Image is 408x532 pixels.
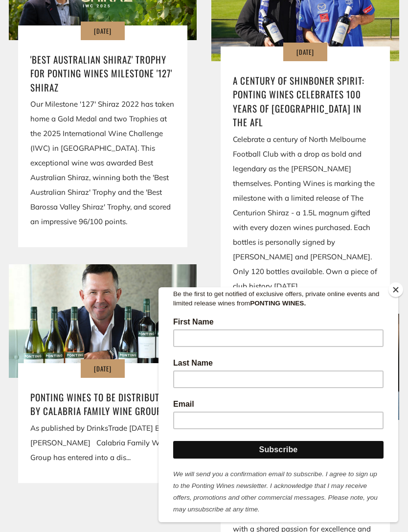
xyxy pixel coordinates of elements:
[15,321,225,339] input: Subscribe
[15,198,225,209] label: First Name
[233,73,378,129] a: A Century of Shinboner Spirit: Ponting Wines Celebrates 100 Years of [GEOGRAPHIC_DATA] in the AFL
[94,26,112,36] time: [DATE]
[30,52,175,94] a: 'Best Australian Shiraz' Trophy for Ponting Wines Milestone '127' Shiraz
[94,364,112,373] time: [DATE]
[15,132,225,151] p: Join [PERSON_NAME]'s team at and as a welcome, get
[30,97,175,229] div: Our Milestone '127' Shiraz 2022 has taken home a Gold Medal and two Trophies at the 2025 Internat...
[15,350,219,393] span: We will send you a confirmation email to subscribe. I agree to sign up to the Ponting Wines newsl...
[15,151,225,169] p: Hear [PERSON_NAME]'s commentary on the world of cricket, sport and wine.
[15,169,225,188] p: Be the first to get notified of exclusive offers, private online events and limited release wines...
[30,421,175,465] div: As published by DrinksTrade [DATE] By [PERSON_NAME] Calabria Family Wine Group has entered into a...
[15,280,225,292] label: Email
[9,264,197,378] img: Ponting Wines to be distributed by Calabria Family Wine Group
[296,47,314,57] time: [DATE]
[91,180,147,187] strong: PONTING WINES.
[233,132,378,294] div: Celebrate a century of North Melbourne Football Club with a drop as bold and legendary as the [PE...
[76,114,164,125] strong: JOIN THE FIRST XI
[24,142,96,150] strong: $25 off your first order.
[112,133,166,140] strong: PONTING WINES
[388,282,403,297] button: Close
[15,239,225,251] label: Last Name
[147,12,261,26] strong: JOIN THE FIRST XI
[11,38,397,56] button: SUBSCRIBE
[30,390,175,418] a: Ponting Wines to be distributed by Calabria Family Wine Group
